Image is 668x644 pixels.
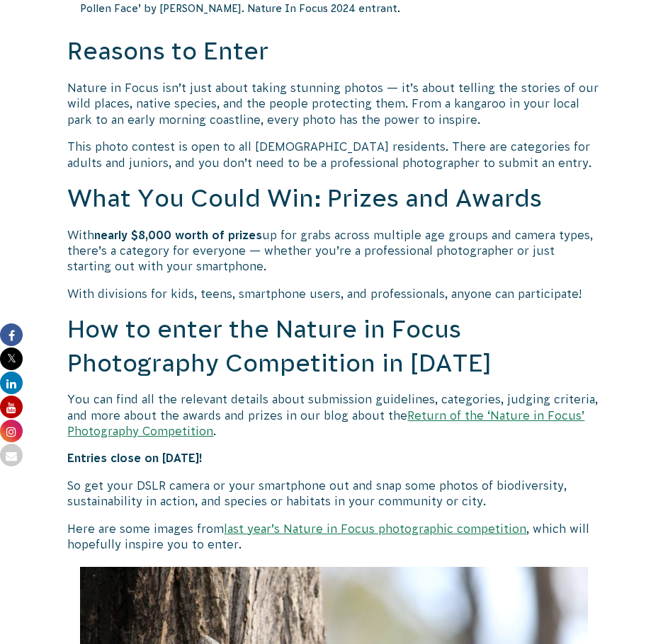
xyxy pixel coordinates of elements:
[224,522,526,535] a: last year’s Nature in Focus photographic competition
[67,227,600,275] p: With up for grabs across multiple age groups and camera types, there’s a category for everyone — ...
[67,521,600,553] p: Here are some images from , which will hopefully inspire you to enter.
[67,139,600,171] p: This photo contest is open to all [DEMOGRAPHIC_DATA] residents. There are categories for adults a...
[67,478,600,510] p: So get your DSLR camera or your smartphone out and snap some photos of biodiversity, sustainabili...
[67,313,600,380] h2: How to enter the Nature in Focus Photography Competition in [DATE]
[67,286,600,301] p: With divisions for kids, teens, smartphone users, and professionals, anyone can participate!
[67,182,600,216] h2: What You Could Win: Prizes and Awards
[67,80,600,127] p: Nature in Focus isn’t just about taking stunning photos — it’s about telling the stories of our w...
[67,391,600,439] p: You can find all the relevant details about submission guidelines, categories, judging criteria, ...
[67,452,203,464] strong: Entries close on [DATE]!
[94,229,262,241] strong: nearly $8,000 worth of prizes
[67,35,600,69] h2: Reasons to Enter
